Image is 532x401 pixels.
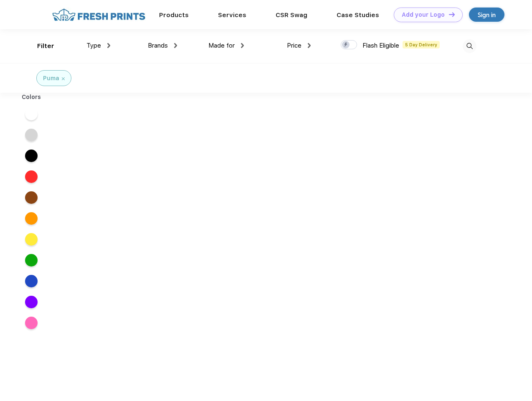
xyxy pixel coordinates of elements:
[174,43,177,48] img: dropdown.png
[308,43,311,48] img: dropdown.png
[218,11,246,19] a: Services
[287,42,301,49] span: Price
[37,41,54,51] div: Filter
[159,11,189,19] a: Products
[86,42,101,49] span: Type
[402,11,445,18] div: Add your Logo
[478,10,496,20] div: Sign in
[241,43,244,48] img: dropdown.png
[208,42,235,49] span: Made for
[43,74,59,83] div: Puma
[15,93,48,102] div: Colors
[449,12,455,17] img: DT
[469,8,504,22] a: Sign in
[403,41,440,48] span: 5 Day Delivery
[50,8,148,22] img: fo%20logo%202.webp
[148,42,168,49] span: Brands
[463,39,476,53] img: desktop_search.svg
[362,42,399,49] span: Flash Eligible
[62,77,65,80] img: filter_cancel.svg
[107,43,110,48] img: dropdown.png
[276,11,307,19] a: CSR Swag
